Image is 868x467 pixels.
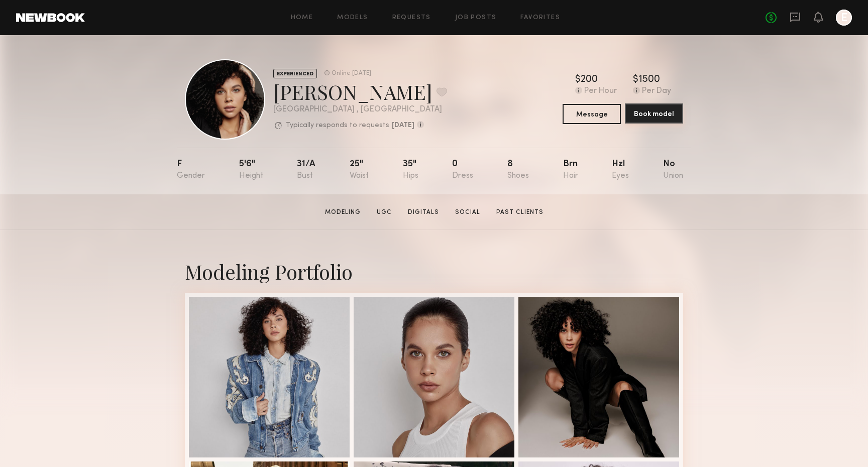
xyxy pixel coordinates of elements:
a: Models [337,15,368,21]
a: UGC [373,208,396,217]
a: Job Posts [455,15,497,21]
a: Requests [392,15,431,21]
div: $ [633,75,638,85]
div: Hzl [612,160,629,180]
a: Past Clients [492,208,548,217]
div: Per Day [642,87,671,96]
button: Book model [625,103,683,124]
div: 200 [581,75,598,85]
a: Modeling [321,208,365,217]
div: $ [575,75,581,85]
a: Home [291,15,313,21]
div: 1500 [638,75,660,85]
div: 8 [507,160,529,180]
a: Social [451,208,484,217]
a: Favorites [520,15,560,21]
div: Brn [563,160,578,180]
div: [GEOGRAPHIC_DATA] , [GEOGRAPHIC_DATA] [273,105,447,114]
div: Online [DATE] [332,70,371,77]
div: 5'6" [239,160,263,180]
button: Message [563,104,621,124]
p: Typically responds to requests [286,122,389,129]
a: Digitals [404,208,443,217]
a: Book model [625,104,683,124]
div: Per Hour [584,87,617,96]
div: 0 [452,160,473,180]
b: [DATE] [392,122,414,129]
div: F [177,160,205,180]
div: No [663,160,683,180]
div: [PERSON_NAME] [273,78,447,105]
div: Modeling Portfolio [185,258,683,285]
div: 35" [403,160,418,180]
div: EXPERIENCED [273,69,317,78]
div: 25" [350,160,369,180]
a: E [836,10,852,26]
div: 31/a [297,160,315,180]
